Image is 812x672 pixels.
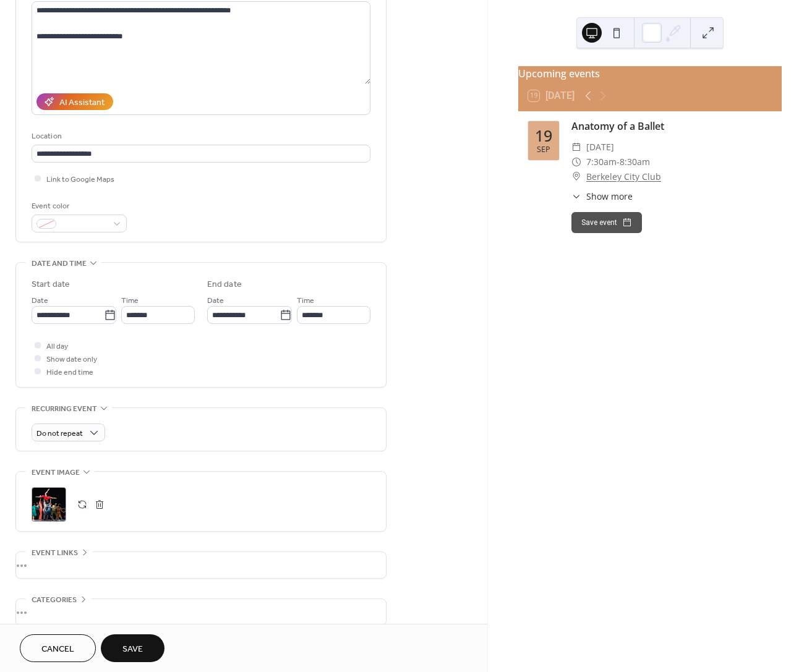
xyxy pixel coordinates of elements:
[571,119,772,134] div: Anatomy of a Ballet
[46,340,68,353] span: All day
[121,294,139,307] span: Time
[46,353,97,366] span: Show date only
[16,552,386,578] div: •••
[36,93,113,110] button: AI Assistant
[41,643,74,656] span: Cancel
[32,593,77,606] span: Categories
[586,140,614,155] span: [DATE]
[32,547,78,559] span: Event links
[32,278,70,291] div: Start date
[36,427,83,441] span: Do not repeat
[46,366,93,379] span: Hide end time
[571,140,581,155] div: ​
[571,190,633,203] button: ​Show more
[101,634,165,662] button: Save
[571,169,581,184] div: ​
[571,155,581,169] div: ​
[207,278,242,291] div: End date
[32,466,80,479] span: Event image
[297,294,314,307] span: Time
[32,294,48,307] span: Date
[46,173,114,186] span: Link to Google Maps
[32,257,87,270] span: Date and time
[32,200,124,213] div: Event color
[586,155,617,169] span: 7:30am
[20,634,96,662] button: Cancel
[32,130,368,143] div: Location
[518,66,782,81] div: Upcoming events
[32,402,97,415] span: Recurring event
[617,155,620,169] span: -
[16,599,386,625] div: •••
[122,643,143,656] span: Save
[586,190,633,203] span: Show more
[571,190,581,203] div: ​
[620,155,650,169] span: 8:30am
[207,294,224,307] span: Date
[32,487,66,522] div: ;
[59,96,105,109] div: AI Assistant
[586,169,661,184] a: Berkeley City Club
[535,128,552,143] div: 19
[571,212,642,233] button: Save event
[537,146,550,154] div: Sep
